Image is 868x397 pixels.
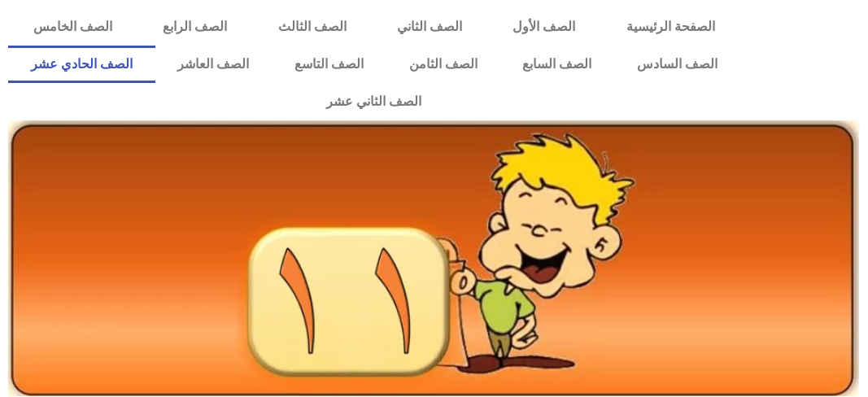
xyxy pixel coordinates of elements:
[386,46,500,83] a: الصف الثامن
[155,46,273,83] a: الصف العاشر
[600,8,739,46] a: الصفحة الرئيسية
[8,8,137,46] a: الصف الخامس
[8,46,155,83] a: الصف الحادي عشر
[8,83,740,120] a: الصف الثاني عشر
[137,8,252,46] a: الصف الرابع
[487,8,600,46] a: الصف الأول
[253,8,372,46] a: الصف الثالث
[614,46,740,83] a: الصف السادس
[500,46,615,83] a: الصف السابع
[372,8,487,46] a: الصف الثاني
[272,46,386,83] a: الصف التاسع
